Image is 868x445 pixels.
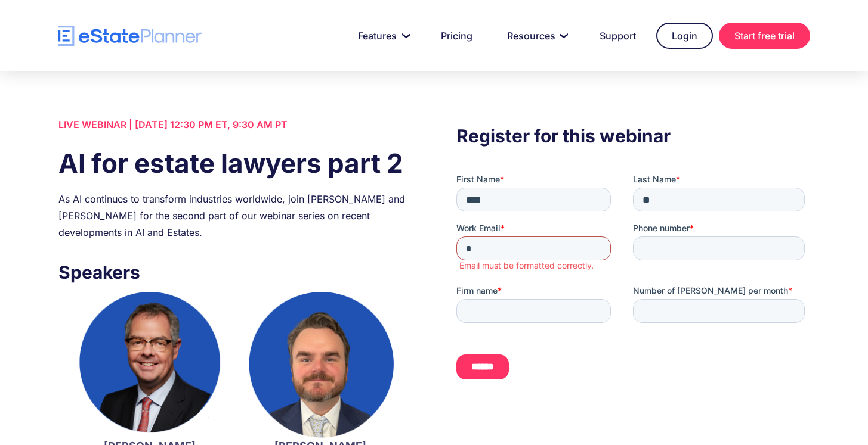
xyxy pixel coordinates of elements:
[427,24,487,48] a: Pricing
[493,24,579,48] a: Resources
[456,122,810,150] h3: Register for this webinar
[585,24,650,48] a: Support
[58,259,412,286] h3: Speakers
[656,23,713,49] a: Login
[58,116,412,133] div: LIVE WEBINAR | [DATE] 12:30 PM ET, 9:30 AM PT
[58,191,412,241] div: As AI continues to transform industries worldwide, join [PERSON_NAME] and [PERSON_NAME] for the s...
[719,23,810,49] a: Start free trial
[58,26,202,46] a: home
[344,24,421,48] a: Features
[456,173,810,390] iframe: Form 0
[58,145,412,182] h1: AI for estate lawyers part 2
